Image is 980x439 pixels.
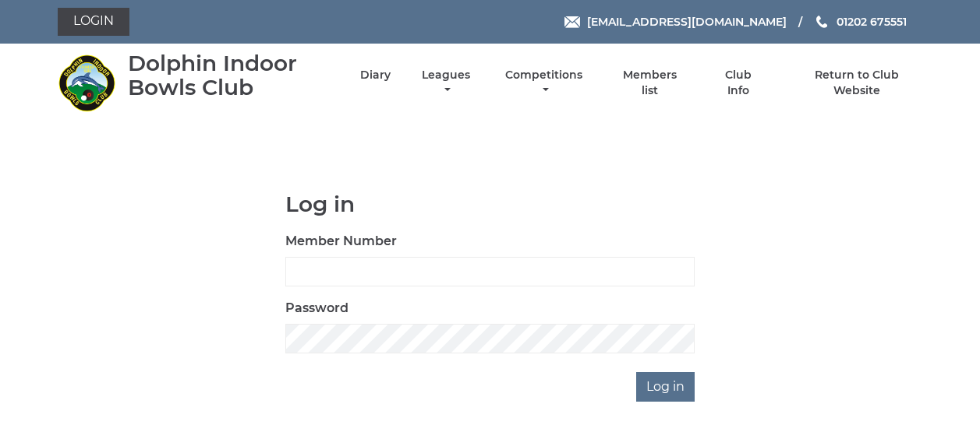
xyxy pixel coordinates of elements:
[58,54,116,112] img: Dolphin Indoor Bowls Club
[564,13,787,30] a: Email [EMAIL_ADDRESS][DOMAIN_NAME]
[614,68,685,98] a: Members list
[814,13,907,30] a: Phone us 01202 675551
[502,68,587,98] a: Competitions
[816,16,827,28] img: Phone us
[713,68,764,98] a: Club Info
[285,299,348,318] label: Password
[285,192,695,216] h1: Log in
[791,68,922,98] a: Return to Club Website
[837,15,907,29] span: 01202 675551
[587,15,787,29] span: [EMAIL_ADDRESS][DOMAIN_NAME]
[564,16,580,28] img: Email
[636,372,695,402] input: Log in
[58,8,129,36] a: Login
[285,232,397,251] label: Member Number
[360,68,391,83] a: Diary
[128,51,333,100] div: Dolphin Indoor Bowls Club
[418,68,474,98] a: Leagues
